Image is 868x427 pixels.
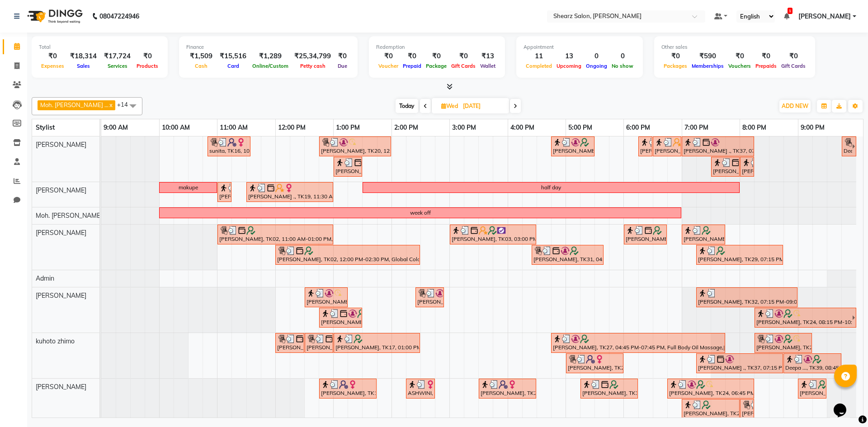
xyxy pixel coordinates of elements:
[36,383,86,391] span: [PERSON_NAME]
[424,51,449,61] div: ₹0
[661,51,689,61] div: ₹0
[741,400,753,418] div: [PERSON_NAME], TK29, 08:00 PM-08:15 PM, Additional Loreal - Hair Wash [DEMOGRAPHIC_DATA]
[36,211,108,220] span: Moh. [PERSON_NAME] ...
[101,121,130,134] a: 9:00 AM
[712,158,739,175] div: [PERSON_NAME] ., TK38, 07:30 PM-08:00 PM, Thalgo Marine Powder Mask
[335,51,350,61] div: ₹0
[533,246,603,263] div: [PERSON_NAME], TK31, 04:25 PM-05:40 PM, Sr. men hair cut,Sr. [PERSON_NAME] crafting
[524,63,554,69] span: Completed
[424,63,449,69] span: Package
[449,51,478,61] div: ₹0
[100,51,134,61] div: ₹17,724
[524,51,554,61] div: 11
[218,183,231,201] div: [PERSON_NAME], TK10, 11:00 AM-11:15 AM, LOreal hairwash & blow dry - below waist
[217,121,250,134] a: 11:00 AM
[480,380,535,397] div: [PERSON_NAME], TK23, 03:30 PM-04:30 PM, Women hair cut
[401,63,424,69] span: Prepaid
[108,101,113,108] a: x
[584,63,609,69] span: Ongoing
[830,391,859,418] iframe: chat widget
[416,289,443,306] div: [PERSON_NAME], TK26, 02:25 PM-02:55 PM, Eyebrow threading,Upperlip threading
[554,63,584,69] span: Upcoming
[40,101,108,108] span: Moh. [PERSON_NAME] ...
[784,355,840,372] div: Deepa ..., TK39, 08:45 PM-09:45 PM, Signature manicure
[320,309,361,326] div: [PERSON_NAME], TK22, 12:45 PM-01:30 PM, [PERSON_NAME] cleanup
[782,103,808,109] span: ADD NEW
[134,63,160,69] span: Products
[99,4,139,29] b: 08047224946
[218,226,332,243] div: [PERSON_NAME], TK02, 11:00 AM-01:00 PM, Sr. women hair cut,Half leg international wax (₹472),Half...
[689,63,726,69] span: Memberships
[208,138,250,155] div: sunita, TK16, 10:50 AM-11:35 AM, Eyebrow threading,Upperlip threading,Forehead threading
[439,103,460,109] span: Wed
[39,63,66,69] span: Expenses
[392,121,420,134] a: 2:00 PM
[225,63,241,69] span: Card
[624,121,652,134] a: 6:00 PM
[320,138,390,155] div: [PERSON_NAME], TK20, 12:45 PM-02:00 PM, Half leg international wax,Full hand international wax,Pe...
[117,101,135,108] span: +14
[36,123,55,131] span: Stylist
[376,63,401,69] span: Voucher
[661,43,808,51] div: Other sales
[160,121,192,134] a: 10:00 AM
[298,63,328,69] span: Petty cash
[508,121,537,134] a: 4:00 PM
[625,226,666,243] div: [PERSON_NAME], TK28, 06:00 PM-06:45 PM, Sr. men hair cut
[779,51,808,61] div: ₹0
[784,12,789,20] a: 1
[335,158,361,175] div: [PERSON_NAME], TK02, 01:00 PM-01:30 PM, Eyebrow threading (₹63),Upperlip threading (₹63)
[276,334,303,352] div: [PERSON_NAME], TK02, 12:00 PM-12:30 PM, Nail cut, filing and nail polish
[36,274,54,282] span: Admin
[250,63,291,69] span: Online/Custom
[186,51,216,61] div: ₹1,509
[843,138,852,155] div: Deepa ..., TK39, 09:45 PM-11:30 PM, Signature pedicure,Full face International wax,Eyebrow threading
[682,121,711,134] a: 7:00 PM
[179,183,198,192] div: makupe
[23,4,85,29] img: logo
[216,51,250,61] div: ₹15,516
[36,229,86,237] span: [PERSON_NAME]
[689,51,726,61] div: ₹590
[755,309,852,326] div: [PERSON_NAME], TK24, 08:15 PM-10:15 PM, Face and Neck Bleach,Face and Neck Black mask,Full hand i...
[105,63,130,69] span: Services
[320,380,376,397] div: [PERSON_NAME], TK11, 12:45 PM-01:45 PM, Loreal Hairwash & Blow dry - Upto Waist
[306,334,332,352] div: [PERSON_NAME] ., TK19, 12:30 PM-01:00 PM, Nail cut and filing
[193,63,210,69] span: Cash
[697,246,782,263] div: [PERSON_NAME], TK29, 07:15 PM-08:45 PM, Boy hair cut upto 10year,Sr. men hair cut,Additional Lore...
[779,100,811,113] button: ADD NEW
[788,8,793,14] span: 1
[36,291,86,300] span: [PERSON_NAME]
[566,121,594,134] a: 5:00 PM
[460,99,505,113] input: 2025-08-06
[376,43,498,51] div: Redemption
[668,380,753,397] div: [PERSON_NAME], TK24, 06:45 PM-08:15 PM, Touch-up 2 inch - Majirel
[478,63,498,69] span: Wallet
[39,51,66,61] div: ₹0
[66,51,100,61] div: ₹18,314
[753,51,779,61] div: ₹0
[247,183,332,201] div: [PERSON_NAME] ., TK19, 11:30 AM-01:00 PM, Touch-up 2 inch - Majirel
[276,246,419,263] div: [PERSON_NAME], TK02, 12:00 PM-02:30 PM, Global Color - Below Shoulder - Majirel
[779,63,808,69] span: Gift Cards
[552,138,594,155] div: [PERSON_NAME], TK27, 04:45 PM-05:30 PM, Kanpeki Clean up (₹1250)
[451,226,535,243] div: [PERSON_NAME], TK03, 03:00 PM-04:30 PM, Sr. men hair cut,Sr. [PERSON_NAME] crafting,Addtional K w...
[524,43,636,51] div: Appointment
[661,63,689,69] span: Packages
[798,121,827,134] a: 9:00 PM
[334,121,362,134] a: 1:00 PM
[683,226,724,243] div: [PERSON_NAME], TK29, 07:00 PM-07:45 PM, Boy hair cut upto 10year
[276,121,308,134] a: 12:00 PM
[798,12,851,21] span: [PERSON_NAME]
[799,380,826,397] div: [PERSON_NAME], TK40, 09:00 PM-09:30 PM, Shave / trim
[36,337,75,345] span: kuhoto zhimo
[581,380,637,397] div: [PERSON_NAME], TK35, 05:15 PM-06:15 PM, Men hair cut,Additional Loreal - Hair Wash [DEMOGRAPHIC_D...
[186,43,350,51] div: Finance
[567,355,623,372] div: [PERSON_NAME], TK23, 05:00 PM-06:00 PM, Elite pedicure,Full leg international wax
[449,63,478,69] span: Gift Cards
[134,51,160,61] div: ₹0
[401,51,424,61] div: ₹0
[554,51,584,61] div: 13
[250,51,291,61] div: ₹1,289
[541,183,561,192] div: half day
